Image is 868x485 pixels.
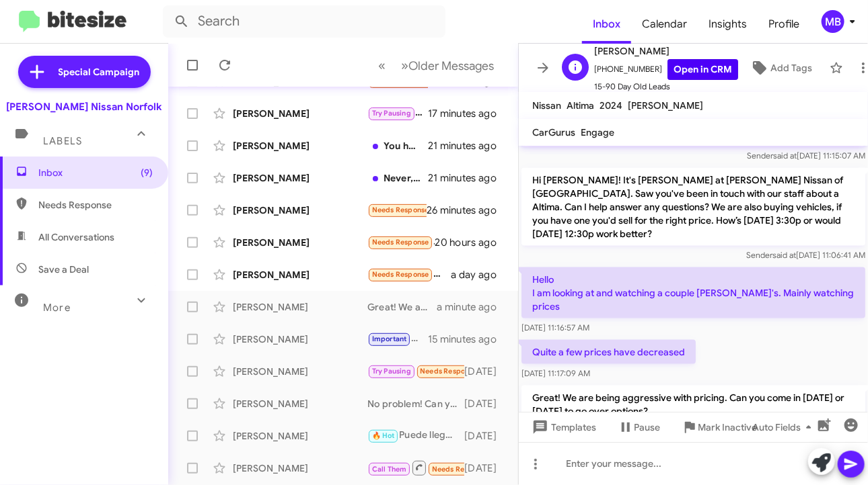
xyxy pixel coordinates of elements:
span: « [378,57,386,74]
span: Important [372,335,407,343]
a: Open in CRM [667,59,738,80]
a: Calendar [631,5,698,44]
span: Needs Response [432,465,489,474]
div: [PERSON_NAME] [233,236,367,249]
div: 21 minutes ago [428,171,507,185]
span: Engage [581,126,614,138]
span: More [43,302,71,314]
span: Sender [DATE] 11:15:07 AM [747,150,865,161]
span: All Conversations [38,230,114,244]
button: Previous [370,52,394,79]
span: Mark Inactive [698,415,757,439]
p: Great! We are being aggressive with pricing. Can you come in [DATE] or [DATE] to go over options? [521,386,865,423]
div: [PERSON_NAME] [233,204,367,217]
div: [PERSON_NAME] Nissan Norfolk [7,100,162,114]
span: Try Pausing [372,109,411,118]
div: You have nothing in your inventory that I am interested in. [367,139,428,152]
button: MB [810,10,853,33]
span: Altima [567,99,594,112]
span: Add Tags [770,56,812,80]
p: Hello I am looking at and watching a couple [PERSON_NAME]'s. Mainly watching prices [521,267,865,318]
div: a day ago [451,268,507,281]
span: CarGurus [532,126,575,138]
div: [DATE] [464,429,507,443]
div: No problem! Can you come in this week? [367,397,464,410]
span: [PERSON_NAME] [594,43,738,59]
div: [PERSON_NAME] [233,429,367,443]
div: [PERSON_NAME] [233,171,367,185]
div: [DATE] [464,461,507,475]
div: a minute ago [437,300,507,314]
span: Inbox [38,166,153,179]
div: [PERSON_NAME] [233,461,367,475]
span: (9) [141,166,153,179]
div: Hi [PERSON_NAME] I'm not available until the weekend [367,105,428,121]
span: Nissan [532,99,561,112]
div: Puede llegar hoy o manana? [367,428,464,443]
span: 15-90 Day Old Leads [594,80,738,93]
div: I'm in [GEOGRAPHIC_DATA] so the drive back and forth alone is 3 hrs. Right now just isn't a good ... [367,363,464,379]
div: 26 minutes ago [427,204,507,217]
div: Yes, everything was fine. I was unable to get into a vehicle, but that was because of me not want... [367,234,435,250]
a: Profile [758,5,810,44]
span: Call Them [372,465,407,474]
span: Save a Deal [38,263,89,276]
div: [PERSON_NAME] [233,300,367,314]
p: Hi [PERSON_NAME]! It's [PERSON_NAME] at [PERSON_NAME] Nissan of [GEOGRAPHIC_DATA]. Saw you've bee... [521,168,865,246]
div: [PERSON_NAME] [233,333,367,346]
span: [PHONE_NUMBER] [594,59,738,80]
div: 15 minutes ago [428,333,507,346]
span: Sender [DATE] 11:06:41 AM [746,250,865,260]
span: Needs Response [38,198,153,212]
span: [DATE] 11:17:09 AM [521,368,590,378]
span: Older Messages [408,58,494,73]
button: Next [393,52,502,79]
div: Great! We are being aggressive with pricing. Can you come in [DATE] or [DATE] to go over options? [367,300,437,314]
div: [PERSON_NAME] [233,107,367,120]
div: [PERSON_NAME] [233,139,367,152]
button: Pause [607,415,671,439]
div: [PERSON_NAME] [233,365,367,378]
a: Insights [698,5,758,44]
div: MB [822,10,844,33]
div: Yes it was great! Thank you [367,267,451,282]
span: Needs Response [372,238,429,247]
div: [DATE] [464,397,507,410]
div: 20 hours ago [435,236,507,249]
span: Try Pausing [372,367,411,376]
span: Pause [634,415,660,439]
div: [PERSON_NAME] [233,268,367,281]
div: Never, still at work [367,171,428,185]
div: Not [DATE] I was actually looking for a certain salesman. [PERSON_NAME] [367,202,427,218]
div: Inbound Call [367,459,464,476]
div: 21 minutes ago [428,139,507,152]
span: 🔥 Hot [372,431,395,440]
span: [PERSON_NAME] [628,99,703,112]
span: Needs Response [372,270,429,279]
a: Inbox [582,5,631,44]
button: Mark Inactive [671,415,768,439]
button: Add Tags [738,56,823,80]
span: Labels [43,135,82,147]
span: Auto Fields [752,415,817,439]
div: [DATE] [464,365,507,378]
div: No, I don't see anything in your inventory that interests me. [367,331,428,347]
nav: Page navigation example [371,52,502,79]
button: Templates [519,415,607,439]
div: [PERSON_NAME] [233,397,367,410]
button: Auto Fields [742,415,828,439]
span: said at [772,250,796,260]
span: [DATE] 11:16:57 AM [521,322,589,333]
span: Templates [530,415,596,439]
span: said at [773,150,797,161]
span: Needs Response [420,367,477,376]
input: Search [163,5,445,38]
span: » [401,57,408,74]
span: Special Campaign [59,65,140,79]
span: Needs Response [372,206,429,214]
a: Special Campaign [18,56,151,88]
